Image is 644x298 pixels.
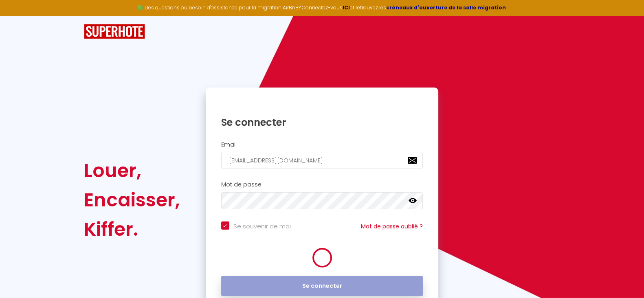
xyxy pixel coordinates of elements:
div: Kiffer. [84,215,180,244]
h2: Email [221,141,423,148]
div: Louer, [84,156,180,185]
a: ICI [343,4,350,11]
a: Mot de passe oublié ? [361,222,423,230]
button: Ouvrir le widget de chat LiveChat [7,3,31,28]
input: Ton Email [221,152,423,169]
h2: Mot de passe [221,181,423,188]
h1: Se connecter [221,116,423,129]
div: Encaisser, [84,185,180,215]
button: Se connecter [221,276,423,296]
a: créneaux d'ouverture de la salle migration [386,4,506,11]
img: SuperHote logo [84,24,145,39]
